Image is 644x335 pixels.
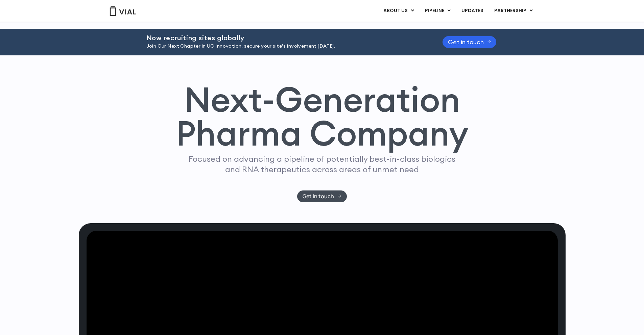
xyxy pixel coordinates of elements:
span: Get in touch [448,40,484,45]
a: PARTNERSHIPMenu Toggle [489,5,538,17]
h2: Now recruiting sites globally [146,34,426,42]
h1: Next-Generation Pharma Company [176,82,469,151]
span: Get in touch [303,194,334,199]
a: UPDATES [456,5,488,17]
a: Get in touch [443,36,497,48]
a: PIPELINEMenu Toggle [420,5,456,17]
p: Join Our Next Chapter in UC Innovation, secure your site’s involvement [DATE]. [146,43,426,50]
p: Focused on advancing a pipeline of potentially best-in-class biologics and RNA therapeutics acros... [186,154,458,175]
a: Get in touch [297,190,347,202]
img: Vial Logo [109,6,136,16]
a: ABOUT USMenu Toggle [378,5,419,17]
